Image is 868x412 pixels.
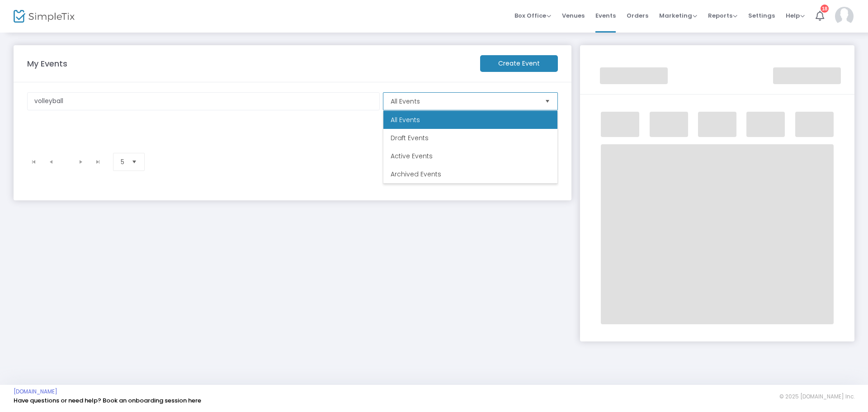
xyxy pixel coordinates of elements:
[27,92,380,110] input: Search events
[121,157,124,166] span: 5
[627,4,648,27] span: Orders
[23,57,476,70] m-panel-title: My Events
[786,11,805,20] span: Help
[480,55,558,72] m-button: Create Event
[391,152,433,161] span: Active Events
[595,4,616,27] span: Events
[821,5,829,13] div: 18
[14,388,57,395] a: [DOMAIN_NAME]
[541,93,554,110] button: Select
[779,393,854,400] span: © 2025 [DOMAIN_NAME] Inc.
[391,97,538,106] span: All Events
[391,170,441,179] span: Archived Events
[708,11,737,20] span: Reports
[128,153,141,170] button: Select
[514,11,551,20] span: Box Office
[562,4,585,27] span: Venues
[391,133,429,142] span: Draft Events
[161,157,555,166] kendo-pager-info: 0 - 0 of 0 items
[748,4,775,27] span: Settings
[659,11,697,20] span: Marketing
[391,115,420,124] span: All Events
[22,126,565,149] div: Data table
[14,396,201,405] a: Have questions or need help? Book an onboarding session here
